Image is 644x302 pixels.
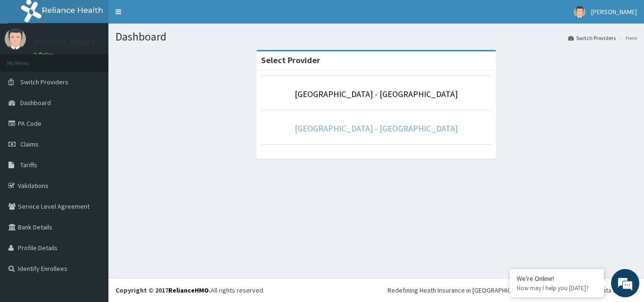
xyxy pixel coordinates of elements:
span: Tariffs [20,161,37,169]
span: Dashboard [20,98,51,107]
footer: All rights reserved. [108,278,644,302]
a: [GEOGRAPHIC_DATA] - [GEOGRAPHIC_DATA] [295,89,458,99]
img: User Image [574,6,586,18]
a: [GEOGRAPHIC_DATA] - [GEOGRAPHIC_DATA] [295,123,458,134]
p: [PERSON_NAME] [33,38,95,47]
strong: Select Provider [261,55,320,65]
span: Switch Providers [20,78,68,86]
li: Here [617,34,637,42]
a: Switch Providers [568,34,616,42]
div: We're Online! [517,274,597,283]
h1: Dashboard [116,31,637,43]
span: Claims [20,140,39,148]
strong: Copyright © 2017 . [116,286,211,294]
div: Redefining Heath Insurance in [GEOGRAPHIC_DATA] using Telemedicine and Data Science! [388,286,637,295]
p: How may I help you today? [517,284,597,292]
span: [PERSON_NAME] [591,8,637,16]
img: User Image [5,28,26,49]
a: Online [33,51,56,58]
a: RelianceHMO [168,286,209,294]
